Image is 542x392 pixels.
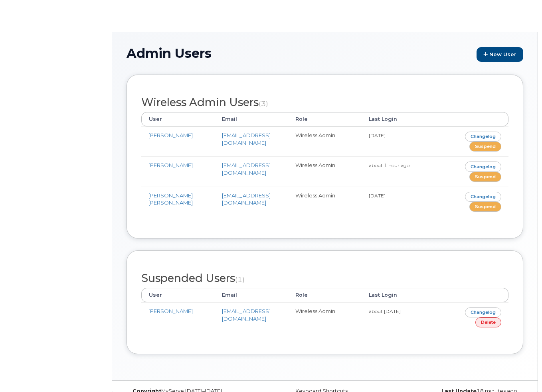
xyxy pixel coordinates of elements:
th: Role [288,288,362,302]
td: Wireless Admin [288,187,362,217]
a: New User [477,47,523,62]
th: Role [288,112,362,126]
a: [PERSON_NAME] [148,308,193,314]
a: Changelog [465,132,501,142]
a: [EMAIL_ADDRESS][DOMAIN_NAME] [222,192,271,206]
th: User [141,112,215,126]
small: about 1 hour ago [369,162,409,168]
td: Wireless Admin [288,302,362,332]
a: [PERSON_NAME] [PERSON_NAME] [148,192,193,206]
a: [PERSON_NAME] [148,132,193,138]
td: Wireless Admin [288,126,362,156]
h2: Suspended Users [141,272,508,284]
a: Suspend [469,202,501,212]
small: (1) [235,275,245,284]
small: [DATE] [369,132,386,138]
a: Changelog [465,307,501,317]
th: Last Login [362,112,435,126]
a: [EMAIL_ADDRESS][DOMAIN_NAME] [222,162,271,176]
a: [EMAIL_ADDRESS][DOMAIN_NAME] [222,308,271,322]
th: Email [215,288,288,302]
a: [EMAIL_ADDRESS][DOMAIN_NAME] [222,132,271,146]
td: Wireless Admin [288,156,362,186]
th: Last Login [362,288,435,302]
a: Suspend [469,142,501,152]
a: Changelog [465,162,501,171]
a: [PERSON_NAME] [148,162,193,168]
h2: Wireless Admin Users [141,97,508,108]
a: Delete [475,317,501,327]
small: (3) [259,99,268,108]
h1: Admin Users [127,46,523,62]
a: Suspend [469,172,501,182]
a: Changelog [465,192,501,202]
th: Email [215,112,288,126]
th: User [141,288,215,302]
small: [DATE] [369,193,386,199]
small: about [DATE] [369,308,401,314]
